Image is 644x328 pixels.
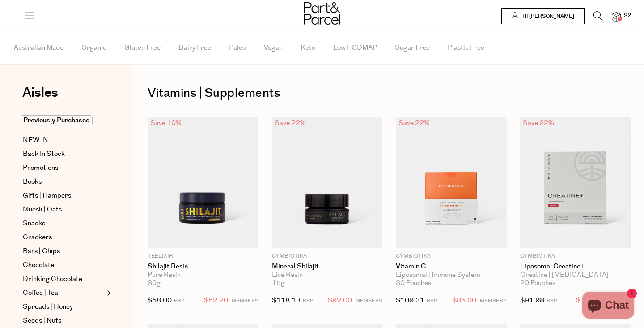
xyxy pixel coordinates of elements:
img: Mineral Shilajit [272,117,383,248]
a: Bars | Chips [23,246,104,257]
span: Keto [301,32,315,64]
span: Low FODMAP [333,32,377,64]
p: Cymbiotika [520,252,631,260]
span: NEW IN [23,135,48,146]
span: 22 [622,12,633,20]
a: Back In Stock [23,149,104,160]
a: Muesli | Oats [23,204,104,215]
span: Seeds | Nuts [23,315,61,326]
span: $58.00 [148,296,172,305]
a: Hi [PERSON_NAME] [501,8,585,24]
small: RRP [427,298,437,304]
small: MEMBERS [480,298,507,304]
p: Cymbiotika [396,252,507,260]
span: Bars | Chips [23,246,60,257]
a: 22 [612,12,621,22]
span: Promotions [23,163,58,173]
span: Coffee | Tea [23,288,58,298]
span: 15g [272,279,285,287]
span: $72.00 [576,295,600,306]
span: Books [23,177,42,187]
img: Part&Parcel [304,2,340,25]
span: Crackers [23,232,52,243]
span: Snacks [23,218,45,229]
small: RRP [303,298,313,304]
img: Liposomal Creatine+ [520,117,631,248]
small: MEMBERS [232,298,258,304]
a: Books [23,177,104,187]
span: Back In Stock [23,149,65,160]
span: Plastic Free [448,32,484,64]
div: Live Resin [272,271,383,279]
div: Liposomal | Immune System [396,271,507,279]
span: Gluten Free [124,32,161,64]
span: Sugar Free [395,32,430,64]
div: Creatine | [MEDICAL_DATA] [520,271,631,279]
a: Shilajit Resin [148,263,258,271]
span: $118.13 [272,296,301,305]
span: Spreads | Honey [23,302,73,312]
a: Drinking Chocolate [23,274,104,285]
h1: Vitamins | Supplements [148,83,631,104]
span: Gifts | Hampers [23,190,71,201]
span: 20 Pouches [520,279,555,287]
a: Crackers [23,232,104,243]
span: Paleo [229,32,246,64]
small: MEMBERS [356,298,382,304]
img: Vitamin C [396,117,507,248]
div: Save 22% [396,117,432,129]
div: Save 22% [272,117,309,129]
div: Save 10% [148,117,184,129]
small: RRP [547,298,557,304]
a: Vitamin C [396,263,507,271]
div: Save 22% [520,117,557,129]
img: Shilajit Resin [148,117,258,248]
a: Snacks [23,218,104,229]
span: $52.20 [204,295,228,306]
a: Spreads | Honey [23,302,104,312]
a: Aisles [22,86,58,108]
a: Seeds | Nuts [23,315,104,326]
span: $109.31 [396,296,424,305]
span: Dairy Free [178,32,211,64]
a: Liposomal Creatine+ [520,263,631,271]
span: Aisles [22,83,58,103]
inbox-online-store-chat: Shopify online store chat [580,292,637,321]
span: Vegan [264,32,283,64]
a: Mineral Shilajit [272,263,383,271]
a: Coffee | Tea [23,288,104,298]
span: $85.00 [452,295,476,306]
span: 30 Pouches [396,279,431,287]
span: Muesli | Oats [23,204,62,215]
p: Cymbiotika [272,252,383,260]
span: Previously Purchased [21,115,93,125]
span: Australian Made [14,32,64,64]
span: Organic [81,32,106,64]
p: Teelixir [148,252,258,260]
small: RRP [174,298,184,304]
a: Gifts | Hampers [23,190,104,201]
span: Drinking Chocolate [23,274,82,285]
span: $92.00 [328,295,352,306]
button: Expand/Collapse Coffee | Tea [105,288,111,298]
a: NEW IN [23,135,104,146]
span: $91.98 [520,296,544,305]
a: Chocolate [23,260,104,271]
a: Promotions [23,163,104,173]
a: Previously Purchased [23,115,104,126]
span: 30g [148,279,161,287]
span: Hi [PERSON_NAME] [520,13,574,20]
div: Pure Resin [148,271,258,279]
span: Chocolate [23,260,54,271]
